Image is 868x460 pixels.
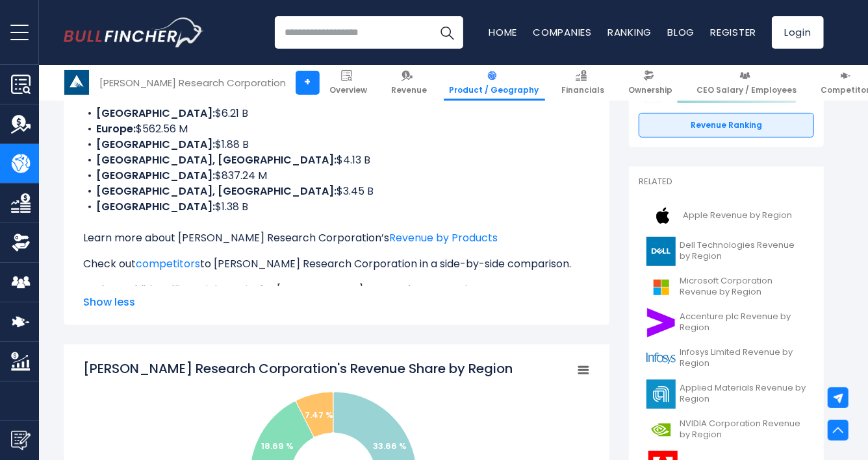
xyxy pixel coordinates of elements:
span: Apple Revenue by Region [683,210,792,221]
tspan: [PERSON_NAME] Research Corporation's Revenue Share by Region [83,359,513,378]
text: 7.47 % [305,409,333,421]
img: DELL logo [646,237,676,266]
p: Learn more about [PERSON_NAME] Research Corporation’s [83,230,590,246]
img: INFY logo [646,344,676,373]
img: AMAT logo [646,380,676,409]
span: Show less [83,295,590,310]
span: Financials [561,85,604,95]
a: Ranking [607,25,652,39]
button: Search [431,16,463,49]
text: 33.66 % [373,440,407,452]
p: Explore additional for [PERSON_NAME] Research Corporation. [83,282,590,298]
a: Dell Technologies Revenue by Region [639,234,814,269]
span: Product / Geography [450,85,539,95]
a: Revenue [385,65,433,101]
b: [GEOGRAPHIC_DATA]: [96,199,215,214]
li: $562.56 M [83,121,590,137]
b: [GEOGRAPHIC_DATA], [GEOGRAPHIC_DATA]: [96,184,337,199]
a: NVIDIA Corporation Revenue by Region [639,412,814,448]
span: Accenture plc Revenue by Region [680,311,806,333]
a: Go to homepage [64,18,203,47]
a: Apple Revenue by Region [639,198,814,234]
a: Register [710,25,756,39]
img: LRCX logo [64,70,89,95]
b: Europe: [96,121,136,136]
span: Dell Technologies Revenue by Region [680,240,806,262]
a: Login [772,16,824,49]
li: $6.21 B [83,106,590,121]
a: CEO Salary / Employees [691,65,802,101]
a: competitors [136,256,200,271]
li: $1.38 B [83,199,590,215]
a: Home [489,25,517,39]
img: ACN logo [646,308,676,337]
span: CEO Salary / Employees [696,85,797,95]
a: + [296,71,320,95]
span: NVIDIA Corporation Revenue by Region [680,418,806,441]
a: Companies [533,25,592,39]
b: [GEOGRAPHIC_DATA]: [96,137,215,152]
a: Applied Materials Revenue by Region [639,376,814,412]
li: $1.88 B [83,137,590,152]
li: $4.13 B [83,152,590,168]
a: Revenue Ranking [639,113,814,138]
a: financial metrics [174,282,259,297]
p: Check out to [PERSON_NAME] Research Corporation in a side-by-side comparison. [83,256,590,272]
a: Microsoft Corporation Revenue by Region [639,269,814,305]
a: Accenture plc Revenue by Region [639,305,814,341]
img: Ownership [11,233,31,252]
a: Overview [324,65,373,101]
a: Ownership [622,65,678,101]
a: Infosys Limited Revenue by Region [639,341,814,376]
img: AAPL logo [646,201,679,230]
span: Applied Materials Revenue by Region [680,383,806,405]
span: Infosys Limited Revenue by Region [680,347,806,369]
b: [GEOGRAPHIC_DATA], [GEOGRAPHIC_DATA]: [96,152,337,167]
img: NVDA logo [646,415,676,444]
b: [GEOGRAPHIC_DATA]: [96,106,215,121]
text: 18.69 % [261,440,294,452]
a: Blog [667,25,695,39]
span: Revenue [391,85,427,95]
b: [GEOGRAPHIC_DATA]: [96,168,215,183]
img: Bullfincher logo [64,18,204,47]
span: Ownership [628,85,672,95]
a: Revenue by Products [389,230,498,245]
a: Product / Geography [444,65,545,101]
li: $837.24 M [83,168,590,184]
li: $3.45 B [83,184,590,199]
a: Financials [555,65,610,101]
span: Overview [329,85,367,95]
div: [PERSON_NAME] Research Corporation [99,75,286,90]
p: Related [639,176,814,188]
img: MSFT logo [646,272,676,302]
span: Microsoft Corporation Revenue by Region [680,276,806,298]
